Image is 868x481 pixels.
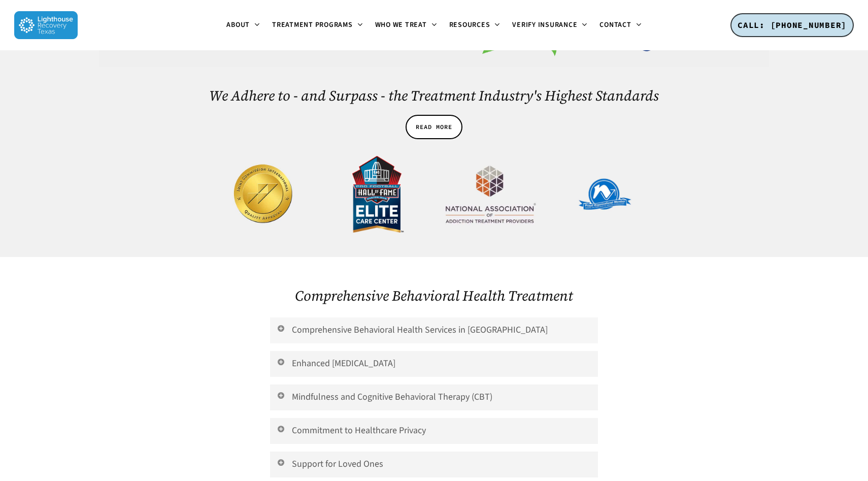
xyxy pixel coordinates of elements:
[406,115,462,139] a: READ MORE
[730,13,854,38] a: CALL: [PHONE_NUMBER]
[738,20,847,30] span: CALL: [PHONE_NUMBER]
[369,21,443,29] a: Who We Treat
[226,20,250,30] span: About
[599,20,631,30] span: Contact
[416,122,452,132] span: READ MORE
[375,20,427,30] span: Who We Treat
[270,287,598,304] h2: Comprehensive Behavioral Health Treatment
[512,20,577,30] span: Verify Insurance
[270,418,598,444] a: Commitment to Healthcare Privacy
[270,452,598,477] a: Support for Loved Ones
[99,87,769,104] h2: We Adhere to - and Surpass - the Treatment Industry's Highest Standards
[449,20,490,30] span: Resources
[270,317,598,343] a: Comprehensive Behavioral Health Services in [GEOGRAPHIC_DATA]
[270,384,598,410] a: Mindfulness and Cognitive Behavioral Therapy (CBT)
[272,20,353,30] span: Treatment Programs
[443,21,507,29] a: Resources
[593,21,647,29] a: Contact
[270,351,598,377] a: Enhanced [MEDICAL_DATA]
[14,11,78,39] img: Lighthouse Recovery Texas
[266,21,369,29] a: Treatment Programs
[220,21,266,29] a: About
[506,21,593,29] a: Verify Insurance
